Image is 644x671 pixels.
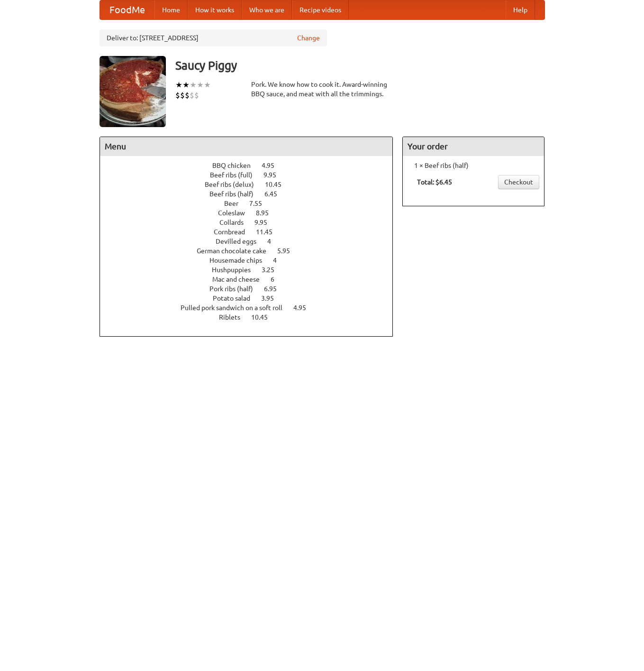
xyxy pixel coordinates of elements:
[210,171,262,179] span: Beef ribs (full)
[216,238,289,245] a: Devilled eggs 4
[205,181,299,188] a: Beef ribs (delux) 10.45
[292,0,349,19] a: Recipe videos
[213,294,260,302] span: Potato salad
[219,313,285,321] a: Riblets 10.45
[194,90,199,101] li: $
[214,228,254,236] span: Cornbread
[209,190,263,198] span: Beef ribs (half)
[417,178,452,186] b: Total: $6.45
[216,238,266,245] span: Devilled eggs
[212,162,260,169] span: BBQ chicken
[213,294,291,302] a: Potato salad 3.95
[297,33,320,43] a: Change
[212,276,292,283] a: Mac and cheese 6
[100,29,327,46] div: Deliver to: [STREET_ADDRESS]
[218,209,286,217] a: Coleslaw 8.95
[154,0,188,19] a: Home
[261,294,283,302] span: 3.95
[408,161,539,170] li: 1 × Beef ribs (half)
[181,304,292,312] span: Pulled pork sandwich on a soft roll
[190,80,197,90] li: ★
[212,162,292,169] a: BBQ chicken 4.95
[506,0,535,19] a: Help
[251,313,277,321] span: 10.45
[212,266,292,274] a: Hushpuppies 3.25
[242,0,292,19] a: Who we are
[249,200,272,207] span: 7.55
[262,162,284,169] span: 4.95
[212,266,260,274] span: Hushpuppies
[190,90,194,101] li: $
[263,171,286,179] span: 9.95
[188,0,242,19] a: How it works
[180,90,185,101] li: $
[219,219,253,226] span: Collards
[254,219,277,226] span: 9.95
[209,257,294,264] a: Housemade chips 4
[175,90,180,101] li: $
[267,238,281,245] span: 4
[273,257,286,264] span: 4
[264,190,287,198] span: 6.45
[209,285,294,293] a: Pork ribs (half) 6.95
[197,80,204,90] li: ★
[175,80,182,90] li: ★
[100,137,393,156] h4: Menu
[256,228,282,236] span: 11.45
[219,313,250,321] span: Riblets
[293,304,316,312] span: 4.95
[251,80,393,99] div: Pork. We know how to cook it. Award-winning BBQ sauce, and meat with all the trimmings.
[204,80,211,90] li: ★
[175,56,545,75] h3: Saucy Piggy
[197,247,276,255] span: German chocolate cake
[205,181,263,188] span: Beef ribs (delux)
[224,200,248,207] span: Beer
[265,181,291,188] span: 10.45
[197,247,308,255] a: German chocolate cake 5.95
[403,137,544,156] h4: Your order
[185,90,190,101] li: $
[498,175,539,189] a: Checkout
[262,266,284,274] span: 3.25
[100,0,154,19] a: FoodMe
[209,257,272,264] span: Housemade chips
[182,80,190,90] li: ★
[181,304,324,312] a: Pulled pork sandwich on a soft roll 4.95
[271,276,284,283] span: 6
[277,247,299,255] span: 5.95
[209,190,295,198] a: Beef ribs (half) 6.45
[209,285,263,293] span: Pork ribs (half)
[214,228,290,236] a: Cornbread 11.45
[212,276,269,283] span: Mac and cheese
[264,285,286,293] span: 6.95
[210,171,294,179] a: Beef ribs (full) 9.95
[256,209,278,217] span: 8.95
[100,56,166,127] img: angular.jpg
[224,200,280,207] a: Beer 7.55
[219,219,285,226] a: Collards 9.95
[218,209,254,217] span: Coleslaw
